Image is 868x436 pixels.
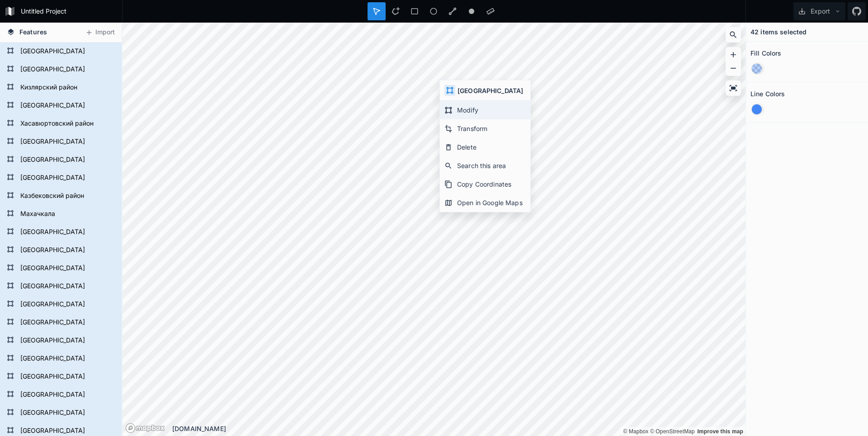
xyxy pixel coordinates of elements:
div: [DOMAIN_NAME] [172,424,745,433]
h4: 42 items selected [750,27,807,37]
a: Mapbox logo [125,423,165,433]
h4: [GEOGRAPHIC_DATA] [458,86,523,95]
a: OpenStreetMap [650,428,695,435]
button: Export [793,2,845,20]
div: Modify [440,101,530,119]
div: Delete [440,138,530,156]
h2: Line Colors [750,87,785,101]
h2: Fill Colors [750,46,782,60]
button: Import [80,25,119,40]
div: Open in Google Maps [440,193,530,212]
a: Map feedback [697,428,743,435]
div: Transform [440,119,530,138]
div: Copy Coordinates [440,175,530,193]
span: Features [19,27,47,37]
div: Search this area [440,156,530,175]
a: Mapbox [623,428,648,435]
